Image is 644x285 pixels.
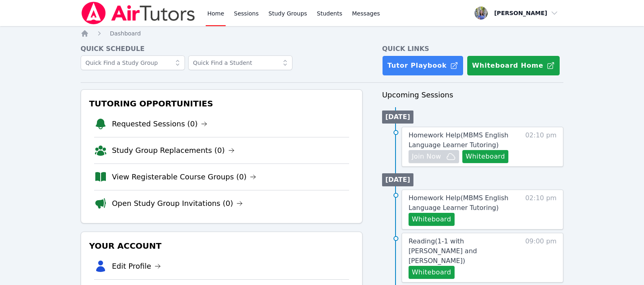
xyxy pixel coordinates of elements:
[467,55,560,76] button: Whiteboard Home
[382,110,413,124] li: [DATE]
[409,237,477,265] span: Reading ( 1-1 with [PERSON_NAME] and [PERSON_NAME] )
[382,44,564,54] h4: Quick Links
[112,171,257,183] a: View Registerable Course Groups (0)
[409,194,508,212] span: Homework Help ( MBMS English Language Learner Tutoring )
[525,236,556,279] span: 09:00 pm
[412,152,441,161] span: Join Now
[112,145,235,156] a: Study Group Replacements (0)
[409,236,520,266] a: Reading(1-1 with [PERSON_NAME] and [PERSON_NAME])
[382,89,564,101] h3: Upcoming Sessions
[81,44,363,54] h4: Quick Schedule
[409,193,520,213] a: Homework Help(MBMS English Language Learner Tutoring)
[382,55,464,76] a: Tutor Playbook
[81,2,196,24] img: Air Tutors
[110,29,141,38] a: Dashboard
[112,261,161,272] a: Edit Profile
[110,30,141,37] span: Dashboard
[525,193,556,226] span: 02:10 pm
[112,118,208,130] a: Requested Sessions (0)
[409,213,455,226] button: Whiteboard
[409,266,455,279] button: Whiteboard
[81,55,185,70] input: Quick Find a Study Group
[88,96,356,111] h3: Tutoring Opportunities
[525,130,556,163] span: 02:10 pm
[462,150,508,163] button: Whiteboard
[112,198,243,209] a: Open Study Group Invitations (0)
[409,150,459,163] button: Join Now
[188,55,292,70] input: Quick Find a Student
[409,130,520,150] a: Homework Help(MBMS English Language Learner Tutoring)
[81,29,564,38] nav: Breadcrumb
[409,131,508,149] span: Homework Help ( MBMS English Language Learner Tutoring )
[88,239,356,253] h3: Your Account
[352,9,380,18] span: Messages
[382,173,413,186] li: [DATE]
